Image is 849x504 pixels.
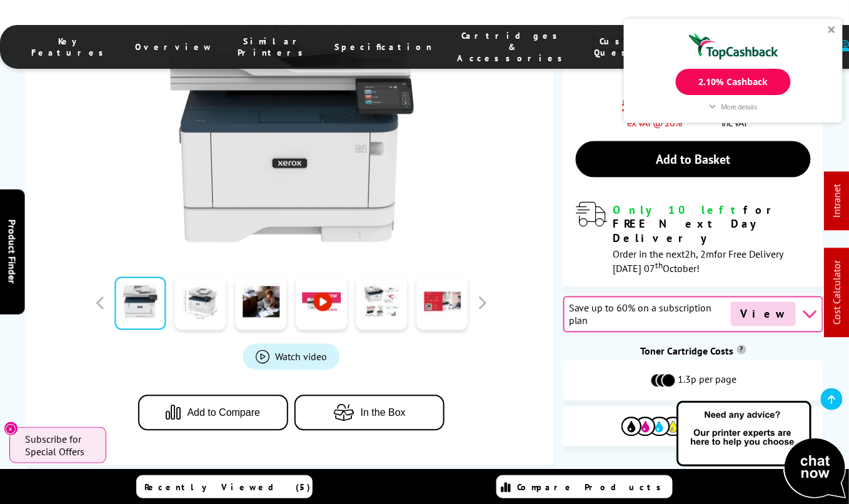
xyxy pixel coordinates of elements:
[569,302,728,327] span: Save up to 60% on a subscription plan
[136,475,313,498] a: Recently Viewed (5)
[517,481,668,493] span: Compare Products
[621,417,684,436] img: Cartridges
[496,475,673,498] a: Compare Products
[621,93,681,116] span: £194.92
[573,416,814,437] button: View Cartridges
[613,203,744,217] span: Only 10 left
[4,421,18,436] button: Close
[6,220,19,285] span: Product Finder
[188,408,261,419] span: Add to Compare
[294,395,445,431] button: In the Box
[275,351,327,363] span: Watch video
[678,373,736,388] span: 1.3p per page
[169,2,414,247] img: Xerox B315
[656,260,663,271] sup: th
[563,345,823,358] div: Toner Cartridge Costs
[361,408,406,419] span: In the Box
[31,36,110,58] span: Key Features
[238,36,309,58] span: Similar Printers
[831,261,843,325] a: Cost Calculator
[613,248,783,275] span: Order in the next for Free Delivery [DATE] 07 October!
[138,395,288,431] button: Add to Compare
[576,203,811,275] div: modal_delivery
[457,30,569,64] span: Cartridges & Accessories
[576,141,811,178] a: Add to Basket
[674,399,849,501] img: Open Live Chat window
[731,302,796,326] span: View
[613,203,811,246] div: for FREE Next Day Delivery
[737,345,746,355] sup: Cost per page
[25,433,94,458] span: Subscribe for Special Offers
[334,41,432,53] span: Specification
[243,344,339,370] a: Product_All_Videos
[594,36,678,58] span: Customer Questions
[144,481,311,493] span: Recently Viewed (5)
[831,184,843,218] a: Intranet
[135,41,213,53] span: Overview
[685,248,715,261] span: 2h, 2m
